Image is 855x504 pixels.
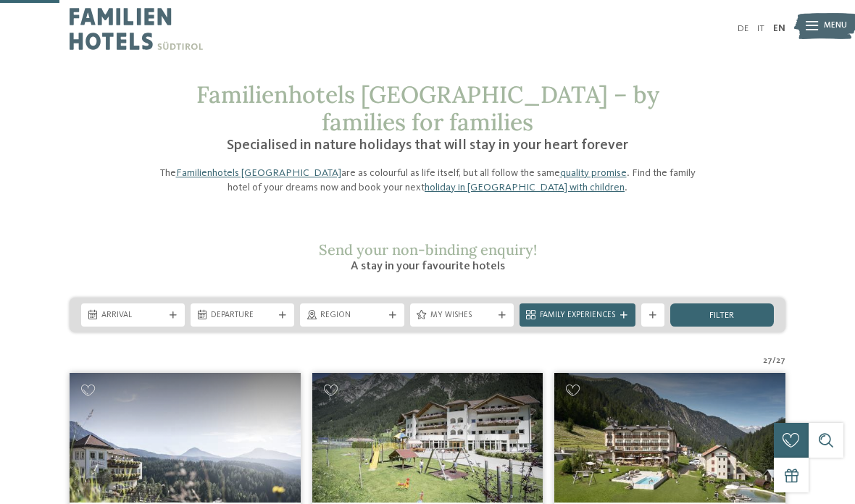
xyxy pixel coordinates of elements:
span: / [772,356,776,367]
span: 27 [763,356,772,367]
span: Departure [211,310,274,322]
a: EN [773,24,785,33]
span: My wishes [430,310,493,322]
a: quality promise [560,168,627,178]
a: Familienhotels [GEOGRAPHIC_DATA] [176,168,341,178]
span: Family Experiences [540,310,615,322]
span: Menu [824,20,847,32]
span: Region [320,310,383,322]
a: IT [757,24,764,33]
img: Adventure Family Hotel Maria **** [70,373,301,503]
span: 27 [776,356,785,367]
img: Looking for family hotels? Find the best ones here! [554,373,785,503]
span: Arrival [101,310,164,322]
p: The are as colourful as life itself, but all follow the same . Find the family hotel of your drea... [152,166,703,195]
span: Familienhotels [GEOGRAPHIC_DATA] – by families for families [196,80,659,137]
span: A stay in your favourite hotels [351,261,505,272]
span: Send your non-binding enquiry! [319,240,537,259]
img: Kinderparadies Alpin ***ˢ [312,373,543,503]
span: filter [709,311,734,321]
a: holiday in [GEOGRAPHIC_DATA] with children [425,182,625,193]
span: Specialised in nature holidays that will stay in your heart forever [227,138,628,153]
a: DE [738,24,748,33]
